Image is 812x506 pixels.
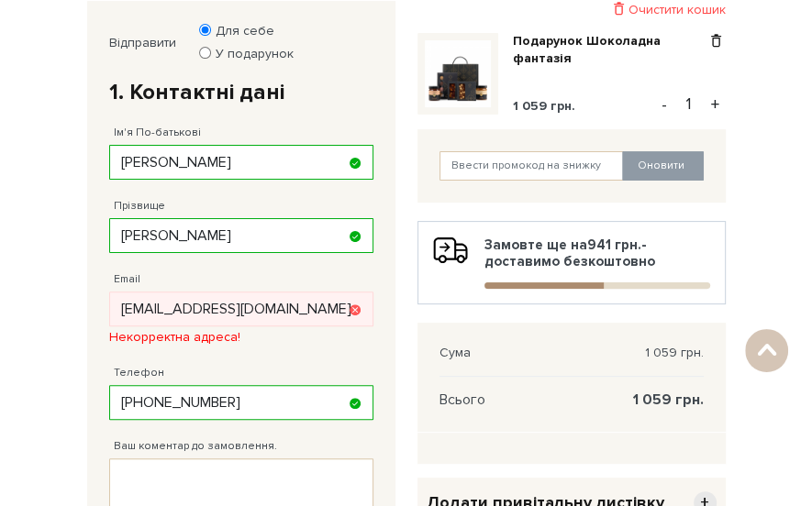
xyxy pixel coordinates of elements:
span: 1 059 грн. [645,345,704,361]
b: 941 грн. [587,236,641,253]
div: Очистити кошик [417,1,726,18]
label: Email [114,271,140,288]
input: Для себе [199,24,211,36]
input: У подарунок [199,47,211,59]
img: Подарунок Шоколадна фантазія [425,40,491,106]
label: Прізвище [114,198,165,214]
button: Оновити [622,151,704,181]
label: Телефон [114,365,164,381]
div: Некорректна адреса! [109,329,373,346]
h2: 1. Контактні дані [109,78,373,106]
button: + [705,91,726,118]
label: Відправити [109,35,176,51]
div: Замовте ще на - доставимо безкоштовно [433,236,710,289]
span: Сума [439,345,471,361]
label: Для себе [204,23,274,39]
span: Всього [439,391,485,408]
span: 1 059 грн. [513,98,575,114]
span: 1 059 грн. [633,391,704,408]
label: У подарунок [204,46,294,62]
input: Ввести промокод на знижку [439,151,624,181]
label: Ваш коментар до замовлення. [114,438,277,455]
button: - [655,91,673,118]
a: Подарунок Шоколадна фантазія [513,33,706,66]
label: Ім'я По-батькові [114,125,201,141]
